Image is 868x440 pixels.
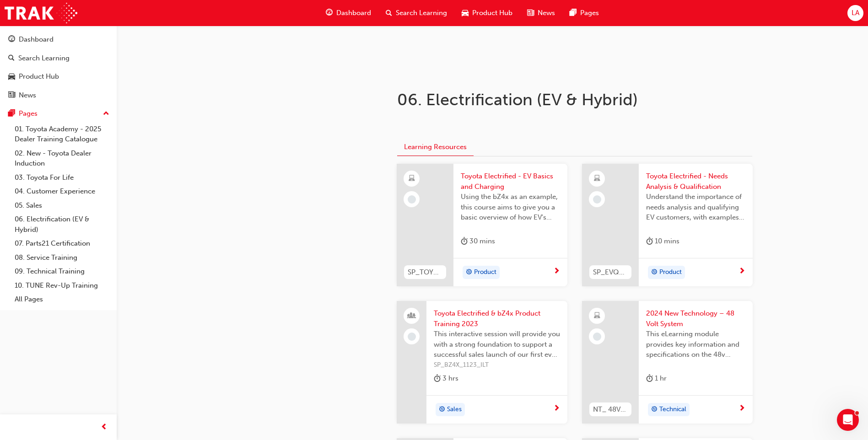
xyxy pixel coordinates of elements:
[461,236,468,247] span: duration-icon
[101,422,108,433] span: prev-icon
[739,268,745,276] span: next-icon
[659,404,686,415] span: Technical
[593,267,628,278] span: SP_EVQUALIFICATION_1223
[4,105,113,122] button: Pages
[11,212,113,236] a: 06. Electrification (EV & Hybrid)
[408,333,416,341] span: learningRecordVerb_NONE-icon
[659,267,682,278] span: Product
[378,4,454,22] a: search-iconSearch Learning
[409,173,415,185] span: learningResourceType_ELEARNING-icon
[18,53,70,64] div: Search Learning
[11,292,113,306] a: All Pages
[8,91,15,100] span: news-icon
[397,90,697,110] h1: 06. Electrification (EV & Hybrid)
[439,404,445,416] span: target-icon
[646,373,667,384] div: 1 hr
[397,164,567,286] a: SP_TOYBEVBASICS_ELToyota Electrified - EV Basics and ChargingUsing the bZ4x as an example, this c...
[593,333,601,341] span: learningRecordVerb_NONE-icon
[580,8,599,18] span: Pages
[11,184,113,199] a: 04. Customer Experience
[19,34,54,45] div: Dashboard
[538,8,555,18] span: News
[397,301,567,424] a: Toyota Electrified & bZ4x Product Training 2023This interactive session will provide you with a s...
[19,108,38,119] div: Pages
[646,308,745,329] span: 2024 New Technology – 48 Volt System
[739,405,745,413] span: next-icon
[646,192,745,223] span: Understand the importance of needs analysis and qualifying EV customers, with examples of how to ...
[5,3,77,23] img: Trak
[336,8,371,18] span: Dashboard
[651,267,658,279] span: target-icon
[520,4,562,22] a: news-iconNews
[11,279,113,293] a: 10. TUNE Rev-Up Training
[4,31,113,48] a: Dashboard
[408,195,416,204] span: learningRecordVerb_NONE-icon
[434,308,560,329] span: Toyota Electrified & bZ4x Product Training 2023
[646,373,653,384] span: duration-icon
[8,54,15,63] span: search-icon
[646,236,653,247] span: duration-icon
[434,373,458,384] div: 3 hrs
[594,310,600,322] span: learningResourceType_ELEARNING-icon
[646,171,745,192] span: Toyota Electrified - Needs Analysis & Qualification
[434,373,441,384] span: duration-icon
[847,5,863,21] button: LA
[570,7,577,19] span: pages-icon
[472,8,512,18] span: Product Hub
[461,236,495,247] div: 30 mins
[462,7,469,19] span: car-icon
[646,329,745,360] span: This eLearning module provides key information and specifications on the 48v System associated wi...
[19,90,36,101] div: News
[562,4,606,22] a: pages-iconPages
[11,264,113,279] a: 09. Technical Training
[837,409,859,431] iframe: Intercom live chat
[553,405,560,413] span: next-icon
[593,404,628,415] span: NT_ 48V MILD HYBRID_032024
[4,29,113,105] button: DashboardSearch LearningProduct HubNews
[11,236,113,251] a: 07. Parts21 Certification
[582,301,753,424] a: NT_ 48V MILD HYBRID_0320242024 New Technology – 48 Volt SystemThis eLearning module provides key ...
[397,139,474,156] button: Learning Resources
[434,360,560,370] span: SP_BZ4X_1123_ILT
[8,36,15,44] span: guage-icon
[318,4,378,22] a: guage-iconDashboard
[447,404,462,415] span: Sales
[386,7,392,19] span: search-icon
[454,4,520,22] a: car-iconProduct Hub
[461,171,560,192] span: Toyota Electrified - EV Basics and Charging
[553,268,560,276] span: next-icon
[326,7,333,19] span: guage-icon
[396,8,447,18] span: Search Learning
[646,236,679,247] div: 10 mins
[103,108,109,120] span: up-icon
[409,310,415,322] span: people-icon
[11,122,113,146] a: 01. Toyota Academy - 2025 Dealer Training Catalogue
[651,404,658,416] span: target-icon
[594,173,600,185] span: learningResourceType_ELEARNING-icon
[852,8,859,18] span: LA
[593,195,601,204] span: learningRecordVerb_NONE-icon
[11,251,113,265] a: 08. Service Training
[434,329,560,360] span: This interactive session will provide you with a strong foundation to support a successful sales ...
[19,71,59,82] div: Product Hub
[408,267,442,278] span: SP_TOYBEVBASICS_EL
[8,110,15,118] span: pages-icon
[527,7,534,19] span: news-icon
[8,73,15,81] span: car-icon
[4,50,113,67] a: Search Learning
[474,267,496,278] span: Product
[11,146,113,171] a: 02. New - Toyota Dealer Induction
[461,192,560,223] span: Using the bZ4x as an example, this course aims to give you a basic overview of how EV's work, how...
[4,68,113,85] a: Product Hub
[582,164,753,286] a: SP_EVQUALIFICATION_1223Toyota Electrified - Needs Analysis & QualificationUnderstand the importan...
[11,199,113,213] a: 05. Sales
[4,87,113,104] a: News
[11,171,113,185] a: 03. Toyota For Life
[466,267,472,279] span: target-icon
